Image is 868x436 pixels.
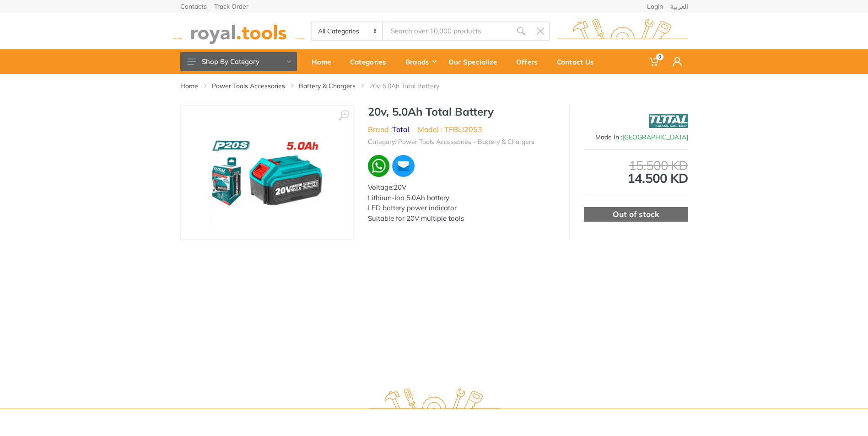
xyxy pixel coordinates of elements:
[670,3,688,10] a: العربية
[584,159,688,185] div: 14.500 KD
[180,81,198,90] a: Home
[344,49,399,74] a: Categories
[442,49,510,74] a: Our Specialize
[368,105,555,118] h1: 20v, 5.0Ah Total Battery
[299,81,356,90] a: Battery & Chargers
[368,155,390,177] img: wa.webp
[368,388,500,414] img: royal.tools Logo
[550,52,607,71] div: Contact Us
[656,53,663,60] span: 0
[584,159,688,172] div: 15.500 KD
[649,110,688,133] img: Total
[383,21,511,41] input: Site search
[442,52,510,71] div: Our Specialize
[312,22,383,40] select: Category
[622,133,688,141] span: [GEOGRAPHIC_DATA]
[344,52,399,71] div: Categories
[643,49,666,74] a: 0
[214,3,248,10] a: Track Order
[418,124,482,135] li: Model : TFBLI2053
[550,49,607,74] a: Contact Us
[180,52,297,71] button: Shop By Category
[368,124,410,135] li: Brand :
[305,49,344,74] a: Home
[173,19,304,44] img: royal.tools Logo
[368,182,555,193] div: Voltage:20V
[305,52,344,71] div: Home
[368,213,555,224] div: Suitable for 20V multiple tools
[368,203,555,213] div: LED battery power indicator
[584,207,688,222] div: Out of stock
[368,193,555,203] div: Lithium-Ion 5.0Ah battery
[392,125,410,134] a: Total
[180,81,688,90] nav: breadcrumb
[399,52,442,71] div: Brands
[584,133,688,142] div: Made In :
[180,3,207,10] a: Contacts
[557,19,688,44] img: royal.tools Logo
[210,115,325,230] img: Royal Tools - 20v, 5.0Ah Total Battery
[510,49,550,74] a: Offers
[391,154,415,178] img: ma.webp
[212,81,285,90] a: Power Tools Accessories
[510,52,550,71] div: Offers
[369,81,453,90] li: 20v, 5.0Ah Total Battery
[368,137,534,147] li: Category: Power Tools Accessories - Battery & Chargers
[647,3,663,10] a: Login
